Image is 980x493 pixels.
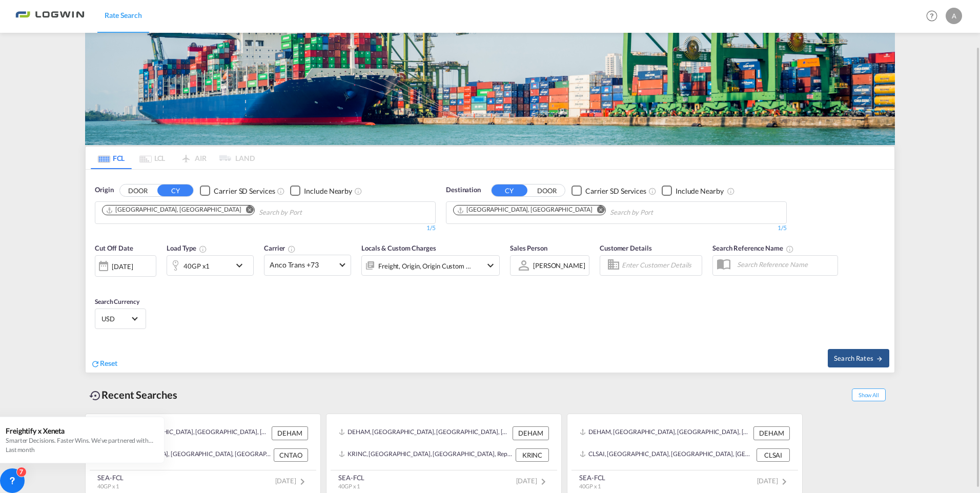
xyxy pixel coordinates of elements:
div: Carrier SD Services [214,186,275,196]
img: bc73a0e0d8c111efacd525e4c8ad7d32.png [15,5,85,28]
span: Destination [446,185,481,195]
md-checkbox: Checkbox No Ink [200,185,275,196]
button: Remove [239,206,254,216]
div: DEHAM, Hamburg, Germany, Western Europe, Europe [98,426,269,440]
md-icon: icon-chevron-right [778,476,790,488]
div: Press delete to remove this chip. [457,206,594,214]
div: Carrier SD Services [585,186,646,196]
span: Cut Off Date [95,244,133,252]
div: Freight Origin Origin Custom Destination Factory Stuffing [378,259,472,273]
span: Sales Person [510,244,547,252]
md-icon: Unchecked: Ignores neighbouring ports when fetching rates.Checked : Includes neighbouring ports w... [354,187,362,195]
span: Help [923,7,941,25]
md-icon: icon-refresh [91,359,100,368]
span: 40GP x 1 [97,483,119,489]
md-tab-item: FCL [91,147,132,169]
input: Chips input. [610,204,707,221]
span: 40GP x 1 [338,483,360,489]
div: Press delete to remove this chip. [106,206,243,214]
span: Show All [852,388,886,401]
div: Include Nearby [676,186,724,196]
span: Search Reference Name [712,244,794,252]
span: Anco Trans +73 [270,260,336,270]
md-icon: Unchecked: Ignores neighbouring ports when fetching rates.Checked : Includes neighbouring ports w... [727,187,735,195]
button: Search Ratesicon-arrow-right [828,349,889,367]
div: OriginDOOR CY Checkbox No InkUnchecked: Search for CY (Container Yard) services for all selected ... [86,170,894,372]
md-chips-wrap: Chips container. Use arrow keys to select chips. [100,202,360,221]
div: DEHAM [753,426,790,440]
div: SEA-FCL [579,473,605,482]
md-chips-wrap: Chips container. Use arrow keys to select chips. [452,202,711,221]
md-icon: icon-arrow-right [876,355,883,362]
span: [DATE] [516,477,549,485]
div: SEA-FCL [97,473,124,482]
span: [DATE] [757,477,790,485]
div: 1/5 [95,224,436,233]
md-icon: The selected Trucker/Carrierwill be displayed in the rate results If the rates are from another f... [288,245,296,253]
input: Enter Customer Details [622,258,699,273]
div: 40GP x1icon-chevron-down [167,255,254,276]
md-icon: Unchecked: Search for CY (Container Yard) services for all selected carriers.Checked : Search for... [648,187,657,195]
div: [DATE] [95,255,156,277]
div: DEHAM [272,426,308,440]
md-icon: Your search will be saved by the below given name [786,245,794,253]
md-icon: icon-information-outline [199,245,207,253]
div: Qingdao, CNTAO [457,206,592,214]
div: icon-refreshReset [91,358,117,369]
input: Search Reference Name [732,257,838,272]
div: Hamburg, DEHAM [106,206,241,214]
md-checkbox: Checkbox No Ink [662,185,724,196]
div: [DATE] [112,262,133,271]
md-select: Sales Person: Anja Wolff [532,258,586,273]
span: 40GP x 1 [579,483,601,489]
md-icon: icon-chevron-right [296,476,309,488]
input: Chips input. [259,204,356,221]
div: SEA-FCL [338,473,364,482]
button: CY [492,184,527,196]
button: Remove [590,206,605,216]
div: Help [923,7,946,26]
md-icon: Unchecked: Search for CY (Container Yard) services for all selected carriers.Checked : Search for... [277,187,285,195]
md-icon: icon-chevron-right [537,476,549,488]
div: CLSAI [757,448,790,462]
div: CNTAO, Qingdao, China, Greater China & Far East Asia, Asia Pacific [98,448,271,462]
div: A [946,8,962,24]
div: Freight Origin Origin Custom Destination Factory Stuffingicon-chevron-down [361,255,500,276]
md-select: Select Currency: $ USDUnited States Dollar [100,311,140,326]
span: Load Type [167,244,207,252]
span: Search Currency [95,298,139,305]
span: Locals & Custom Charges [361,244,436,252]
span: USD [101,314,130,323]
div: DEHAM, Hamburg, Germany, Western Europe, Europe [339,426,510,440]
div: CLSAI, San Antonio, Chile, South America, Americas [580,448,754,462]
div: 1/5 [446,224,787,233]
md-pagination-wrapper: Use the left and right arrow keys to navigate between tabs [91,147,255,169]
button: DOOR [120,185,156,197]
div: Include Nearby [304,186,352,196]
md-checkbox: Checkbox No Ink [290,185,352,196]
span: Rate Search [105,11,142,19]
div: [PERSON_NAME] [533,261,585,270]
div: CNTAO [274,448,308,462]
md-icon: icon-backup-restore [89,389,101,402]
div: 40GP x1 [183,259,210,273]
button: DOOR [529,185,565,197]
span: Origin [95,185,113,195]
div: DEHAM [513,426,549,440]
md-icon: icon-chevron-down [233,259,251,272]
span: Customer Details [600,244,651,252]
md-checkbox: Checkbox No Ink [571,185,646,196]
div: Recent Searches [85,383,181,406]
span: Search Rates [834,354,883,362]
md-datepicker: Select [95,275,103,289]
div: KRINC, Incheon, Korea, Republic of, Greater China & Far East Asia, Asia Pacific [339,448,513,462]
md-icon: icon-chevron-down [484,259,497,272]
span: Carrier [264,244,296,252]
button: CY [157,184,193,196]
div: DEHAM, Hamburg, Germany, Western Europe, Europe [580,426,751,440]
span: [DATE] [275,477,309,485]
span: Reset [100,359,117,367]
div: KRINC [516,448,549,462]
